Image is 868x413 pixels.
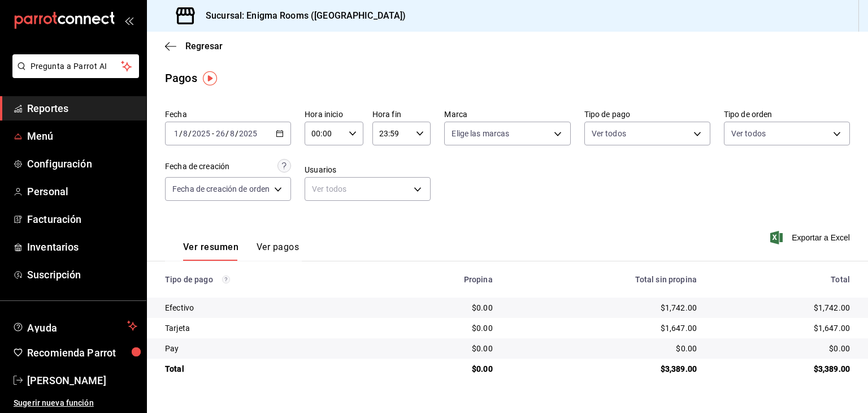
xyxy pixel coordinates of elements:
input: -- [215,129,225,138]
label: Hora fin [372,110,431,118]
div: Efectivo [165,302,373,313]
input: -- [173,129,179,138]
label: Tipo de orden [724,110,850,118]
button: Ver pagos [257,242,299,261]
span: Ayuda [27,319,123,333]
button: open_drawer_menu [124,16,133,25]
img: Tooltip marker [203,71,217,85]
svg: Los pagos realizados con Pay y otras terminales son montos brutos. [222,276,230,283]
button: Pregunta a Parrot AI [12,54,139,78]
input: ---- [238,129,258,138]
label: Fecha [165,110,291,118]
span: Configuración [27,156,137,171]
label: Tipo de pago [584,110,710,118]
div: Total [165,363,373,375]
span: Ver todos [731,128,766,139]
div: Total [715,275,850,284]
span: [PERSON_NAME] [27,373,137,388]
button: Ver resumen [183,242,238,261]
div: $1,647.00 [511,322,697,334]
div: $0.00 [391,302,493,313]
span: - [212,129,214,138]
input: ---- [192,129,211,138]
div: Tarjeta [165,322,373,334]
div: $1,647.00 [715,322,850,334]
span: Sugerir nueva función [14,397,137,409]
span: / [235,129,238,138]
div: navigation tabs [183,242,299,261]
span: / [225,129,229,138]
div: $0.00 [715,343,850,354]
div: Ver todos [305,177,431,201]
span: Elige las marcas [452,128,509,139]
div: $1,742.00 [511,302,697,313]
div: $0.00 [391,322,493,334]
div: $0.00 [391,363,493,375]
span: Ver todos [592,128,626,139]
span: / [188,129,192,138]
span: Inventarios [27,239,137,255]
label: Marca [444,110,570,118]
span: Suscripción [27,267,137,282]
button: Exportar a Excel [772,231,850,244]
h3: Sucursal: Enigma Rooms ([GEOGRAPHIC_DATA]) [197,9,406,23]
span: Menú [27,128,137,144]
div: $0.00 [511,343,697,354]
span: Reportes [27,101,137,116]
input: -- [229,129,235,138]
label: Usuarios [305,166,431,174]
div: $3,389.00 [715,363,850,375]
div: Tipo de pago [165,275,373,284]
span: Pregunta a Parrot AI [31,61,121,72]
button: Regresar [165,41,223,51]
div: Pay [165,343,373,354]
div: Total sin propina [511,275,697,284]
span: Recomienda Parrot [27,345,137,360]
span: Regresar [185,41,223,51]
div: $0.00 [391,343,493,354]
a: Pregunta a Parrot AI [8,68,139,80]
span: Fecha de creación de orden [172,183,270,195]
span: Personal [27,184,137,199]
input: -- [183,129,188,138]
div: Pagos [165,70,197,87]
span: / [179,129,183,138]
label: Hora inicio [305,110,363,118]
span: Facturación [27,212,137,227]
div: $3,389.00 [511,363,697,375]
div: $1,742.00 [715,302,850,313]
div: Propina [391,275,493,284]
div: Fecha de creación [165,161,229,173]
